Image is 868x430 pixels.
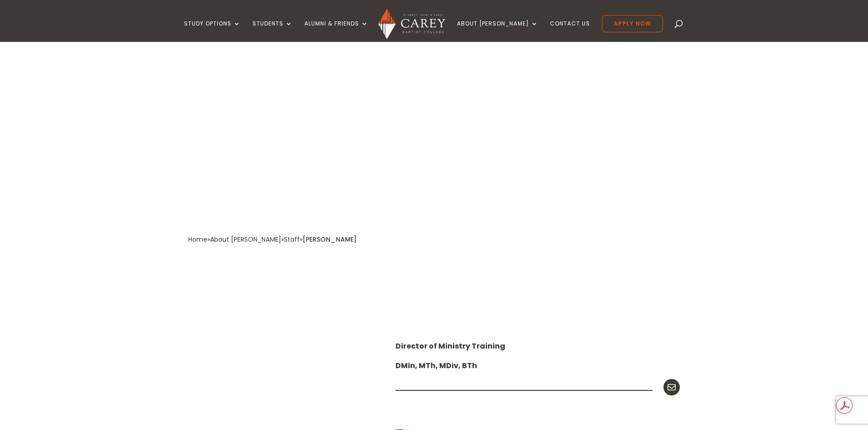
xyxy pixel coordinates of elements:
[457,20,538,42] a: About [PERSON_NAME]
[602,15,663,32] a: Apply Now
[210,235,281,244] a: About [PERSON_NAME]
[303,233,357,246] div: [PERSON_NAME]
[395,341,505,351] strong: Director of Ministry Training
[252,20,293,42] a: Students
[395,360,477,371] strong: DMin, MTh, MDiv, BTh
[188,233,303,246] div: » » »
[378,9,445,39] img: Carey Baptist College
[284,235,300,244] a: Staff
[304,20,368,42] a: Alumni & Friends
[184,20,241,42] a: Study Options
[188,235,207,244] a: Home
[550,20,590,42] a: Contact Us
